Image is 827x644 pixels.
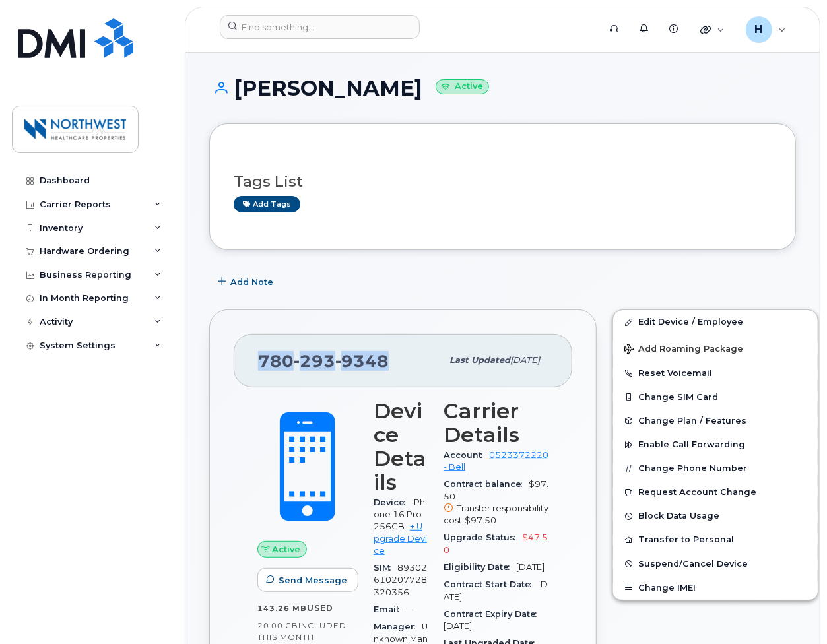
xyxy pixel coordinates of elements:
span: Enable Call Forwarding [638,440,745,450]
span: included this month [257,620,347,642]
span: Last updated [449,355,510,365]
span: Transfer responsibility cost [444,503,548,525]
button: Reset Voicemail [613,362,818,385]
span: Active [273,543,301,556]
span: $47.50 [444,532,548,554]
span: 293 [294,351,335,371]
h3: Tags List [234,174,772,190]
button: Enable Call Forwarding [613,433,818,457]
span: Add Note [230,276,273,288]
span: $97.50 [444,479,548,527]
span: [DATE] [444,621,472,631]
span: iPhone 16 Pro 256GB [374,498,425,532]
h1: [PERSON_NAME] [209,77,796,100]
span: Add Roaming Package [624,344,743,356]
span: Contract Start Date [444,579,538,589]
h3: Device Details [374,399,428,494]
span: $97.50 [465,515,496,525]
button: Change Phone Number [613,457,818,480]
a: Add tags [234,196,300,212]
span: Email [374,604,406,614]
h3: Carrier Details [444,399,548,447]
span: 9348 [335,351,389,371]
span: 143.26 MB [257,604,307,613]
span: Contract balance [444,479,529,489]
span: used [307,603,333,613]
span: SIM [374,563,397,573]
span: Suspend/Cancel Device [638,559,748,569]
span: — [406,604,414,614]
span: Eligibility Date [444,562,516,572]
button: Send Message [257,568,358,592]
a: 0523372220 - Bell [444,450,548,472]
span: [DATE] [444,579,548,601]
span: Manager [374,622,422,631]
span: [DATE] [516,562,545,572]
span: 20.00 GB [257,621,298,630]
span: Account [444,450,489,460]
span: Change Plan / Features [638,416,746,426]
a: + Upgrade Device [374,521,427,556]
span: Upgrade Status [444,532,522,542]
small: Active [436,79,489,94]
button: Suspend/Cancel Device [613,552,818,576]
button: Add Roaming Package [613,335,818,362]
button: Add Note [209,270,284,294]
button: Change SIM Card [613,385,818,409]
span: 89302610207728320356 [374,563,427,597]
button: Transfer to Personal [613,528,818,552]
button: Block Data Usage [613,504,818,528]
span: 780 [258,351,389,371]
span: Contract Expiry Date [444,609,543,619]
button: Request Account Change [613,480,818,504]
span: [DATE] [510,355,540,365]
button: Change Plan / Features [613,409,818,433]
span: Send Message [279,574,347,587]
span: Device [374,498,412,507]
button: Change IMEI [613,576,818,600]
a: Edit Device / Employee [613,310,818,334]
